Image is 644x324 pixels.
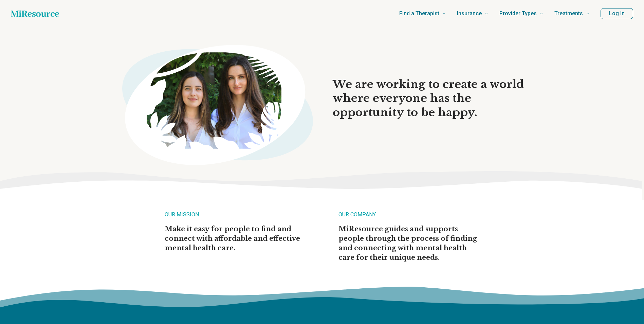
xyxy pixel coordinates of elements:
p: MiResource guides and supports people through the process of finding and connecting with mental h... [338,224,480,262]
span: Treatments [554,9,583,18]
span: Insurance [457,9,482,18]
p: Make it easy for people to find and connect with affordable and effective mental health care. [165,224,306,253]
h2: OUR MISSION [165,211,306,224]
h1: We are working to create a world where everyone has the opportunity to be happy. [333,77,534,120]
h2: OUR COMPANY [338,211,480,224]
a: Home page [11,7,59,20]
span: Provider Types [499,9,537,18]
span: Find a Therapist [399,9,439,18]
button: Log In [601,8,633,19]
